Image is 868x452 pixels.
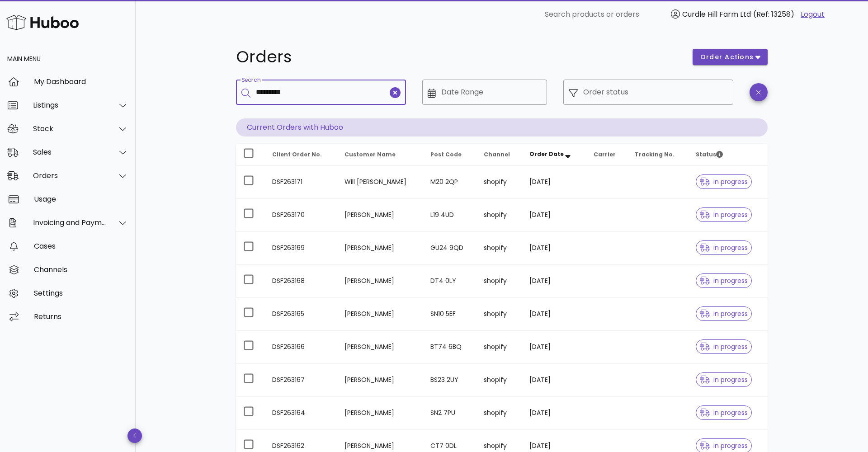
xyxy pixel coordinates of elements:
[337,363,423,396] td: [PERSON_NAME]
[522,144,586,165] th: Order Date: Sorted descending. Activate to remove sorting.
[753,9,794,19] span: (Ref: 13258)
[476,165,522,198] td: shopify
[522,264,586,297] td: [DATE]
[522,363,586,396] td: [DATE]
[33,218,107,227] div: Invoicing and Payments
[34,265,128,274] div: Channels
[34,77,128,86] div: My Dashboard
[265,144,337,165] th: Client Order No.
[265,297,337,330] td: DSF263165
[337,198,423,231] td: [PERSON_NAME]
[423,264,476,297] td: DT4 0LY
[33,148,107,156] div: Sales
[6,13,79,32] img: Huboo Logo
[801,9,825,20] a: Logout
[700,443,748,449] span: in progress
[700,311,748,317] span: in progress
[337,165,423,198] td: Will [PERSON_NAME]
[700,52,754,62] span: order actions
[337,396,423,429] td: [PERSON_NAME]
[423,198,476,231] td: L19 4UD
[693,49,768,65] button: order actions
[337,297,423,330] td: [PERSON_NAME]
[390,87,401,98] button: clear icon
[33,101,107,109] div: Listings
[423,165,476,198] td: M20 2QP
[337,330,423,363] td: [PERSON_NAME]
[34,195,128,203] div: Usage
[522,231,586,264] td: [DATE]
[522,330,586,363] td: [DATE]
[423,297,476,330] td: SN10 5EF
[476,396,522,429] td: shopify
[476,264,522,297] td: shopify
[484,151,510,158] span: Channel
[700,179,748,185] span: in progress
[423,396,476,429] td: SN2 7PU
[700,245,748,251] span: in progress
[337,231,423,264] td: [PERSON_NAME]
[689,144,768,165] th: Status
[476,198,522,231] td: shopify
[423,144,476,165] th: Post Code
[627,144,689,165] th: Tracking No.
[33,124,107,133] div: Stock
[522,297,586,330] td: [DATE]
[522,165,586,198] td: [DATE]
[34,242,128,250] div: Cases
[423,231,476,264] td: GU24 9QD
[476,144,522,165] th: Channel
[696,151,723,158] span: Status
[272,151,322,158] span: Client Order No.
[236,118,768,137] p: Current Orders with Huboo
[265,165,337,198] td: DSF263171
[337,264,423,297] td: [PERSON_NAME]
[430,151,462,158] span: Post Code
[522,396,586,429] td: [DATE]
[529,150,564,158] span: Order Date
[241,77,260,84] label: Search
[476,297,522,330] td: shopify
[34,289,128,297] div: Settings
[236,49,682,65] h1: Orders
[265,198,337,231] td: DSF263170
[423,330,476,363] td: BT74 6BQ
[33,171,107,180] div: Orders
[682,9,751,19] span: Curdle Hill Farm Ltd
[265,330,337,363] td: DSF263166
[337,144,423,165] th: Customer Name
[700,212,748,218] span: in progress
[34,312,128,321] div: Returns
[423,363,476,396] td: BS23 2UY
[700,278,748,284] span: in progress
[265,231,337,264] td: DSF263169
[700,377,748,383] span: in progress
[586,144,627,165] th: Carrier
[265,363,337,396] td: DSF263167
[476,330,522,363] td: shopify
[265,264,337,297] td: DSF263168
[265,396,337,429] td: DSF263164
[522,198,586,231] td: [DATE]
[700,344,748,350] span: in progress
[476,363,522,396] td: shopify
[344,151,396,158] span: Customer Name
[476,231,522,264] td: shopify
[700,410,748,416] span: in progress
[635,151,675,158] span: Tracking No.
[594,151,616,158] span: Carrier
